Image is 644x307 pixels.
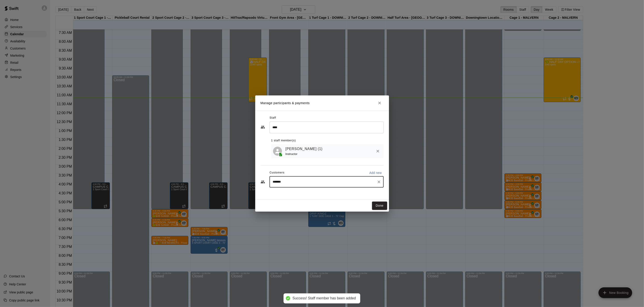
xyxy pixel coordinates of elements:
span: Staff [270,114,276,122]
svg: Customers [261,180,265,184]
span: Instructor [286,152,298,156]
button: Clear [376,179,382,185]
span: Customers [270,169,284,176]
button: Remove [374,147,382,155]
div: Cory Sawka (1) [273,147,282,156]
span: 1 staff member(s) [271,137,296,144]
a: [PERSON_NAME] (1) [286,146,323,152]
div: Start typing to search customers... [270,176,384,187]
p: Manage participants & payments [261,101,310,105]
button: Close [376,99,384,107]
div: Success! Staff member has been added [292,296,356,301]
svg: Staff [261,125,265,129]
p: Add new [369,171,382,175]
button: Done [372,202,387,210]
div: Search staff [270,122,384,133]
button: Add new [368,169,384,176]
